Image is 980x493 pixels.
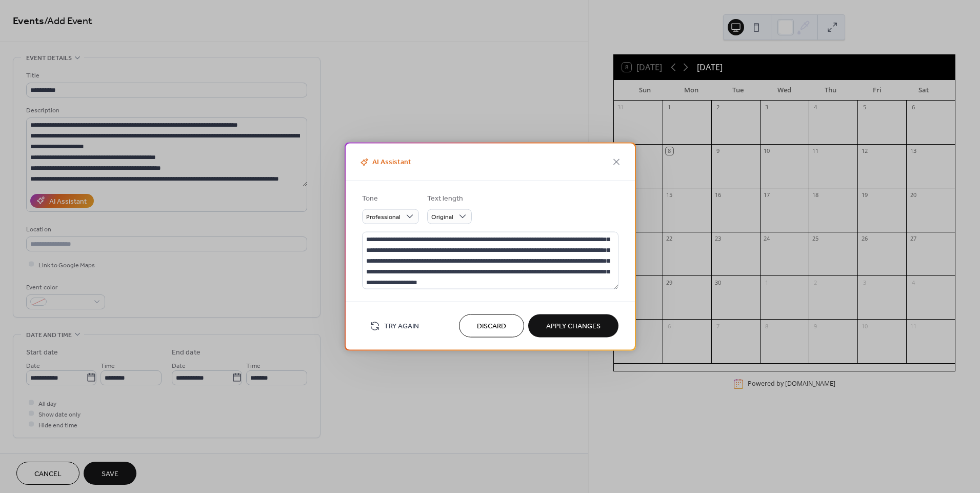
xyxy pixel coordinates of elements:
div: Text length [427,193,470,204]
button: Apply Changes [528,314,618,338]
span: AI Assistant [358,156,411,168]
span: Try Again [384,321,419,332]
span: Apply Changes [546,321,601,332]
div: Tone [362,193,417,204]
button: Try Again [362,318,427,334]
span: Original [431,211,453,223]
button: Discard [459,314,524,338]
span: Discard [477,321,506,332]
span: Professional [366,211,401,223]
